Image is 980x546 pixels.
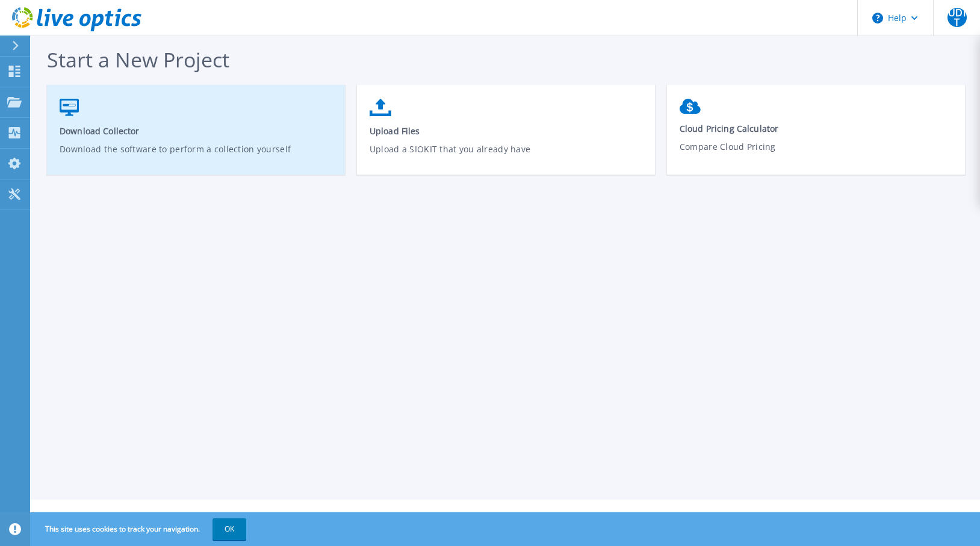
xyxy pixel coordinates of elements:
[680,140,953,168] p: Compare Cloud Pricing
[60,125,333,137] span: Download Collector
[370,143,643,170] p: Upload a SIOKIT that you already have
[212,518,246,540] button: OK
[370,125,643,137] span: Upload Files
[680,123,953,134] span: Cloud Pricing Calculator
[47,93,345,179] a: Download CollectorDownload the software to perform a collection yourself
[33,518,246,540] span: This site uses cookies to track your navigation.
[60,143,333,170] p: Download the software to perform a collection yourself
[667,93,965,177] a: Cloud Pricing CalculatorCompare Cloud Pricing
[357,93,655,179] a: Upload FilesUpload a SIOKIT that you already have
[947,8,967,27] span: UDIT
[47,46,229,73] span: Start a New Project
